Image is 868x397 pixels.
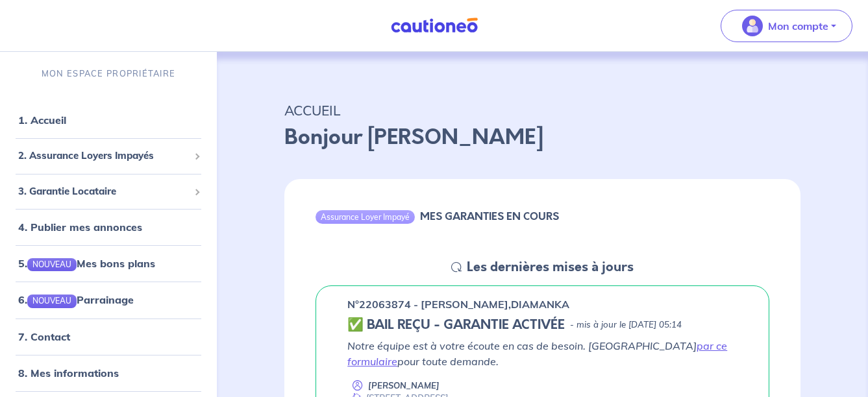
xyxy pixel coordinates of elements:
[347,296,569,312] p: n°22063874 - [PERSON_NAME],DIAMANKA
[570,319,682,331] p: - mis à jour le [DATE] 05:14
[18,114,66,126] a: 1. Accueil
[5,143,212,169] div: 2. Assurance Loyers Impayés
[347,339,727,368] a: par ce formulaire
[347,317,565,333] h5: ✅ BAIL REÇU - GARANTIE ACTIVÉE
[368,379,440,392] p: [PERSON_NAME]
[386,18,483,34] img: Cautioneo
[42,67,175,80] p: MON ESPACE PROPRIÉTAIRE
[721,10,852,42] button: illu_account_valid_menu.svgMon compte
[18,221,142,234] a: 4. Publier mes annonces
[420,210,559,223] h6: MES GARANTIES EN COURS
[5,179,212,204] div: 3. Garantie Locataire
[5,107,212,133] div: 1. Accueil
[5,214,212,240] div: 4. Publier mes annonces
[18,257,155,270] a: 5.NOUVEAUMes bons plans
[5,287,212,313] div: 6.NOUVEAUParrainage
[284,122,800,153] p: Bonjour [PERSON_NAME]
[5,324,212,350] div: 7. Contact
[284,99,800,122] p: ACCUEIL
[18,184,189,199] span: 3. Garantie Locataire
[768,18,828,34] p: Mon compte
[5,360,212,386] div: 8. Mes informations
[347,317,738,333] div: state: CONTRACT-VALIDATED, Context: ,MAYBE-CERTIFICATE,,LESSOR-DOCUMENTS,IS-ODEALIM
[467,259,634,275] h5: Les dernières mises à jours
[742,16,763,36] img: illu_account_valid_menu.svg
[347,338,738,369] p: Notre équipe est à votre écoute en cas de besoin. [GEOGRAPHIC_DATA] pour toute demande.
[316,210,415,223] div: Assurance Loyer Impayé
[18,367,119,379] a: 8. Mes informations
[18,293,134,306] a: 6.NOUVEAUParrainage
[18,149,189,163] span: 2. Assurance Loyers Impayés
[18,330,70,343] a: 7. Contact
[5,250,212,276] div: 5.NOUVEAUMes bons plans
